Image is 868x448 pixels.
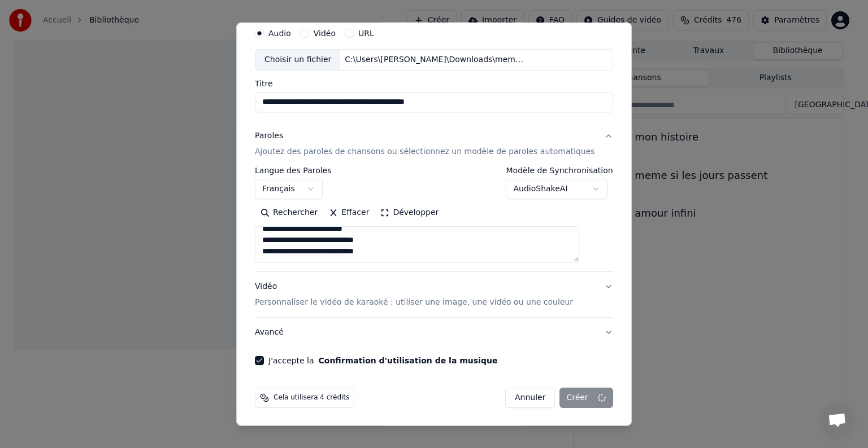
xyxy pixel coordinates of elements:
[274,393,349,402] span: Cela utilisera 4 crédits
[506,166,613,174] label: Modèle de Synchronisation
[505,388,555,408] button: Annuler
[358,29,374,37] label: URL
[255,130,283,142] div: Paroles
[255,80,613,87] label: Titre
[314,29,336,37] label: Vidéo
[375,204,445,222] button: Développer
[268,29,291,37] label: Audio
[255,166,613,271] div: ParolesAjoutez des paroles de chansons ou sélectionnez un modèle de paroles automatiques
[255,204,323,222] button: Rechercher
[255,166,332,174] label: Langue des Paroles
[323,204,375,222] button: Effacer
[255,281,573,308] div: Vidéo
[255,272,613,317] button: VidéoPersonnaliser le vidéo de karaoké : utiliser une image, une vidéo ou une couleur
[341,54,533,65] div: C:\Users\[PERSON_NAME]\Downloads\meme si les jours passent (Remastered) (Add Vocal).mp3
[255,318,613,347] button: Avancé
[255,297,573,308] p: Personnaliser le vidéo de karaoké : utiliser une image, une vidéo ou une couleur
[255,146,595,157] p: Ajoutez des paroles de chansons ou sélectionnez un modèle de paroles automatiques
[268,357,497,364] label: J'accepte la
[255,121,613,166] button: ParolesAjoutez des paroles de chansons ou sélectionnez un modèle de paroles automatiques
[319,357,498,364] button: J'accepte la
[255,50,340,70] div: Choisir un fichier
